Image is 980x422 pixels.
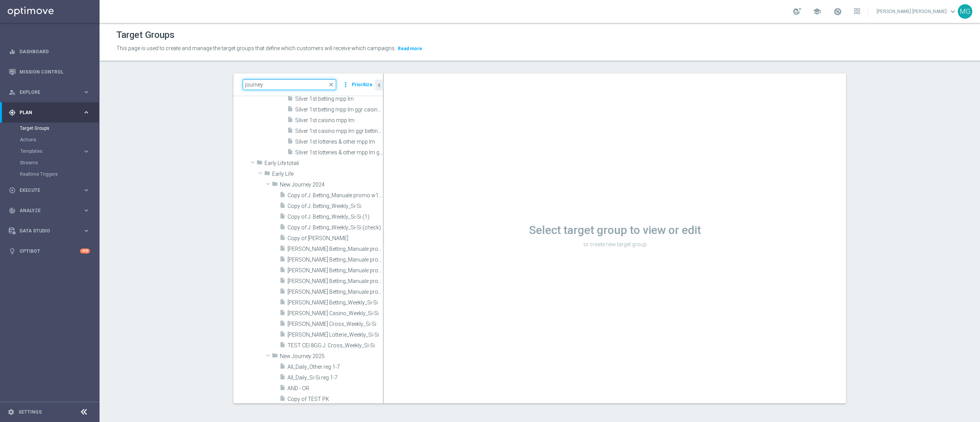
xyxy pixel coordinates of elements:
i: insert_drive_file [279,245,286,254]
i: keyboard_arrow_right [83,148,90,155]
i: keyboard_arrow_right [83,186,90,194]
div: Templates [20,149,83,154]
span: J. Lotterie_Weekly_Si-Si [287,332,383,338]
button: Templates keyboard_arrow_right [20,148,90,154]
a: [PERSON_NAME] [PERSON_NAME]keyboard_arrow_down [876,6,958,17]
i: gps_fixed [9,109,16,116]
span: Early Life totali [265,160,383,167]
span: New Journey 2024 [280,182,383,188]
i: insert_drive_file [287,116,293,125]
div: Realtime Triggers [20,168,99,180]
span: school [813,7,821,16]
span: Early Life [272,171,383,177]
span: Execute [20,188,83,193]
p: or create new target group [384,241,846,248]
button: Mission Control [8,69,90,75]
button: lightbulb Optibot +10 [8,248,90,254]
div: Analyze [9,207,83,214]
span: J. Betting_Weekly_Si-Si [287,299,383,306]
i: insert_drive_file [287,127,293,136]
h1: Select target group to view or edit [384,223,846,237]
i: insert_drive_file [279,202,286,211]
i: folder [264,170,270,179]
div: +10 [80,249,90,254]
div: Explore [9,89,83,96]
i: track_changes [9,207,16,214]
i: insert_drive_file [279,299,286,308]
button: equalizer Dashboard [8,49,90,55]
span: TEST CEI 8GG J. Cross_Weekly_Si-Si [287,342,383,349]
span: Templates [20,149,75,154]
a: Mission Control [20,62,90,82]
i: insert_drive_file [279,191,286,200]
span: New Journey 2025 [280,353,383,360]
button: track_changes Analyze keyboard_arrow_right [8,208,90,214]
a: Streams [20,160,80,166]
i: insert_drive_file [279,363,286,372]
i: insert_drive_file [287,95,293,104]
span: Data Studio [20,229,83,233]
span: J. Betting_Manuale promo w10 [287,257,383,263]
span: J. Betting_Manuale promo w11 20.03 [287,267,383,274]
h1: Target Groups [116,29,175,41]
i: settings [8,409,15,415]
button: person_search Explore keyboard_arrow_right [8,89,90,95]
i: insert_drive_file [279,309,286,318]
span: Analyze [20,208,83,213]
span: J. Betting_Manuale promo 09.04 [287,246,383,252]
a: Target Groups [20,125,80,131]
div: Optibot [9,241,90,261]
a: Dashboard [20,41,90,62]
i: insert_drive_file [287,138,293,147]
i: insert_drive_file [279,256,286,265]
i: insert_drive_file [279,288,286,297]
span: Copy of J. Betting_Manuale promo w11 20.03 [287,192,383,199]
span: Copy of J. Betting_Weekly_Si-Si [287,203,383,209]
div: Mission Control [9,62,90,82]
span: close [328,82,334,88]
div: MG [958,4,972,19]
div: Target Groups [20,123,99,134]
div: gps_fixed Plan keyboard_arrow_right [8,110,90,116]
span: J. Betting_Manuale promo w12 26.03 [287,278,383,285]
i: insert_drive_file [279,277,286,286]
div: Execute [9,187,83,194]
span: Explore [20,90,83,95]
a: Actions [20,137,80,143]
span: Copy of J. Betting_Weekly_Si-Si (1) [287,214,383,220]
span: Silver 1st lotteries &amp; other mpp lm [295,139,383,145]
span: Silver 1st casino mpp lm [295,117,383,124]
i: more_vert [342,79,350,90]
i: equalizer [9,48,16,55]
i: keyboard_arrow_right [83,109,90,116]
i: insert_drive_file [287,149,293,157]
div: Plan [9,109,83,116]
button: play_circle_outline Execute keyboard_arrow_right [8,187,90,193]
i: chevron_left [376,82,383,89]
i: play_circle_outline [9,187,16,194]
span: Silver 1st lotteries &amp; other mpp lm ggr casino l3m &gt; 0 [295,149,383,156]
i: insert_drive_file [279,384,286,393]
i: keyboard_arrow_right [83,88,90,96]
i: insert_drive_file [279,395,286,404]
i: folder [272,352,278,361]
span: Copy of sara [287,235,383,242]
input: Quick find group or folder [243,79,336,90]
i: insert_drive_file [279,320,286,329]
span: Copy of J. Betting_Weekly_Si-Si (check) [287,224,383,231]
i: folder [272,181,278,190]
i: insert_drive_file [279,342,286,350]
a: Optibot [20,241,80,261]
div: Data Studio [9,227,83,234]
button: Data Studio keyboard_arrow_right [8,228,90,234]
span: Plan [20,110,83,115]
span: Silver 1st betting mpp lm ggr casino l3m &gt; 0 [295,106,383,113]
span: This page is used to create and manage the target groups that define which customers will receive... [116,45,396,51]
i: insert_drive_file [287,106,293,114]
div: Dashboard [9,41,90,62]
i: insert_drive_file [279,234,286,243]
